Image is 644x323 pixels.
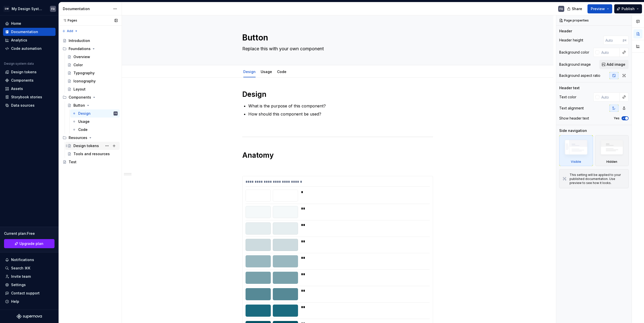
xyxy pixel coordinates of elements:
[73,87,86,92] div: Layout
[622,6,635,11] span: Publish
[275,66,288,77] div: Code
[559,95,576,100] div: Text color
[623,38,627,42] p: px
[559,116,589,121] div: Show header text
[242,151,433,160] h1: Anatomy
[65,150,120,158] a: Tools and resources
[11,38,27,43] div: Analytics
[3,297,56,306] button: Help
[559,29,572,34] div: Header
[11,274,31,279] div: Invite team
[599,60,629,69] button: Add image
[241,32,432,44] textarea: Button
[559,38,583,43] div: Header height
[607,62,625,67] span: Add image
[3,19,56,28] a: Home
[606,160,617,164] div: Hidden
[11,95,42,100] div: Storybook stories
[559,106,584,111] div: Text alignment
[599,48,620,57] input: Auto
[599,93,620,102] input: Auto
[571,160,581,164] div: Visible
[69,46,91,51] div: Foundations
[61,18,77,22] div: Pages
[3,264,56,272] button: Search ⌘K
[259,66,274,77] div: Usage
[67,29,73,33] span: Add
[3,93,56,101] a: Storybook stories
[73,103,85,108] div: Button
[559,7,563,11] div: FQ
[51,7,55,11] div: FQ
[11,103,35,108] div: Data sources
[61,37,120,166] div: Page tree
[11,46,42,51] div: Code automation
[11,282,26,287] div: Settings
[3,256,56,264] button: Notifications
[3,289,56,297] button: Contact support
[61,158,120,166] a: Test
[11,70,37,75] div: Design tokens
[70,109,120,118] a: DesignFQ
[73,54,90,59] div: Overview
[11,266,30,271] div: Search ⌘K
[277,70,286,74] a: Code
[65,101,120,109] a: Button
[603,36,623,45] input: Auto
[3,101,56,109] a: Data sources
[4,231,55,236] div: Current plan : Free
[65,61,120,69] a: Color
[65,69,120,77] a: Typography
[69,159,76,165] div: Test
[61,37,120,45] a: Introduction
[73,79,96,84] div: Iconography
[559,135,593,166] div: Visible
[65,85,120,93] a: Layout
[17,314,42,319] svg: Supernova Logo
[3,272,56,281] a: Invite team
[11,86,23,91] div: Assets
[248,111,433,117] p: How should this component be used?
[78,119,90,124] div: Usage
[243,70,256,74] a: Design
[261,70,272,74] a: Usage
[3,36,56,44] a: Analytics
[11,291,40,296] div: Contact support
[3,85,56,93] a: Assets
[3,28,56,36] a: Documentation
[565,4,585,13] button: Share
[559,73,600,78] div: Background aspect ratio
[559,128,587,133] div: Side navigation
[73,143,99,148] div: Design tokens
[572,6,582,11] span: Share
[559,62,591,67] div: Background image
[78,111,91,116] div: Design
[614,4,642,13] button: Publish
[1,3,58,14] button: DWMy Design SystemFQ
[73,151,110,156] div: Tools and resources
[61,93,120,101] div: Components
[11,21,21,26] div: Home
[4,62,34,66] div: Design system data
[61,45,120,53] div: Foundations
[65,53,120,61] a: Overview
[591,6,605,11] span: Preview
[78,127,88,132] div: Code
[69,38,90,43] div: Introduction
[559,85,580,90] div: Header text
[12,6,44,11] div: My Design System
[614,116,620,120] label: Yes
[242,90,433,99] h1: Design
[61,28,79,35] button: Add
[3,44,56,53] a: Code automation
[65,77,120,85] a: Iconography
[11,299,19,304] div: Help
[3,281,56,289] a: Settings
[559,50,589,55] div: Background color
[19,241,43,246] span: Upgrade plan
[73,62,83,67] div: Color
[11,257,34,262] div: Notifications
[248,103,433,109] p: What is the purpose of this component?
[3,76,56,84] a: Components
